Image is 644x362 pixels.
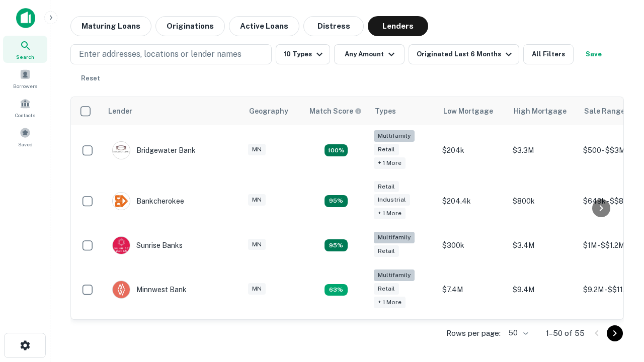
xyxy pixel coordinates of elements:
[309,106,362,117] div: Capitalize uses an advanced AI algorithm to match your search with the best lender. The match sco...
[303,16,364,36] button: Distress
[374,157,406,169] div: + 1 more
[248,144,266,155] div: MN
[3,123,47,150] a: Saved
[508,97,578,125] th: High Mortgage
[546,327,585,339] p: 1–50 of 55
[13,82,37,90] span: Borrowers
[437,125,508,176] td: $204k
[113,142,130,159] img: picture
[113,193,130,210] img: picture
[446,327,501,339] p: Rows per page:
[229,16,299,36] button: Active Loans
[112,281,187,299] div: Minnwest Bank
[248,239,266,250] div: MN
[374,269,415,281] div: Multifamily
[112,192,184,210] div: Bankcherokee
[508,226,578,264] td: $3.4M
[155,16,225,36] button: Originations
[508,125,578,176] td: $3.3M
[112,141,196,159] div: Bridgewater Bank
[607,325,623,341] button: Go to next page
[303,97,369,125] th: Capitalize uses an advanced AI algorithm to match your search with the best lender. The match sco...
[374,208,406,219] div: + 1 more
[584,105,625,117] div: Sale Range
[79,48,242,60] p: Enter addresses, locations or lender names
[16,53,34,61] span: Search
[325,195,348,207] div: Matching Properties: 9, hasApolloMatch: undefined
[417,48,515,60] div: Originated Last 6 Months
[325,144,348,156] div: Matching Properties: 17, hasApolloMatch: undefined
[102,97,243,125] th: Lender
[374,181,399,193] div: Retail
[325,284,348,296] div: Matching Properties: 6, hasApolloMatch: undefined
[16,8,35,28] img: capitalize-icon.png
[276,44,330,64] button: 10 Types
[248,283,266,295] div: MN
[443,105,493,117] div: Low Mortgage
[508,176,578,227] td: $800k
[243,97,303,125] th: Geography
[374,297,406,308] div: + 1 more
[3,36,47,63] a: Search
[369,97,437,125] th: Types
[70,16,151,36] button: Maturing Loans
[108,105,132,117] div: Lender
[309,106,360,117] h6: Match Score
[74,68,107,88] button: Reset
[113,237,130,254] img: picture
[3,94,47,121] a: Contacts
[505,326,530,340] div: 50
[523,44,574,64] button: All Filters
[437,176,508,227] td: $204.4k
[409,44,519,64] button: Originated Last 6 Months
[325,239,348,251] div: Matching Properties: 9, hasApolloMatch: undefined
[249,105,288,117] div: Geography
[437,226,508,264] td: $300k
[112,236,183,254] div: Sunrise Banks
[374,283,399,295] div: Retail
[374,144,399,155] div: Retail
[18,140,33,148] span: Saved
[374,245,399,257] div: Retail
[437,315,508,353] td: $25k
[374,130,415,142] div: Multifamily
[113,281,130,298] img: picture
[368,16,428,36] button: Lenders
[437,264,508,315] td: $7.4M
[437,97,508,125] th: Low Mortgage
[508,315,578,353] td: $25k
[374,194,410,206] div: Industrial
[514,105,567,117] div: High Mortgage
[374,232,415,243] div: Multifamily
[3,65,47,92] a: Borrowers
[334,44,405,64] button: Any Amount
[248,194,266,206] div: MN
[15,111,35,119] span: Contacts
[375,105,396,117] div: Types
[70,44,272,64] button: Enter addresses, locations or lender names
[594,249,644,298] iframe: Chat Widget
[578,44,610,64] button: Save your search to get updates of matches that match your search criteria.
[508,264,578,315] td: $9.4M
